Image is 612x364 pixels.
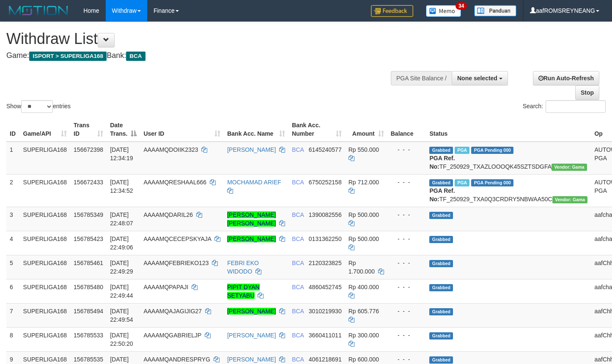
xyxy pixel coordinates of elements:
[6,30,400,47] h1: Withdraw List
[74,284,103,290] span: 156785480
[429,179,453,186] span: Grabbed
[140,118,224,142] th: User ID: activate to sort column ascending
[227,308,276,315] a: [PERSON_NAME]
[110,146,133,161] span: [DATE] 12:34:19
[6,231,20,255] td: 4
[391,71,452,85] div: PGA Site Balance /
[292,356,304,363] span: BCA
[391,355,423,364] div: - - -
[533,71,599,85] a: Run Auto-Refresh
[349,356,379,363] span: Rp 600.000
[523,100,606,113] label: Search:
[107,118,140,142] th: Date Trans.: activate to sort column descending
[426,5,461,17] img: Button%20Memo.svg
[429,332,453,339] span: Grabbed
[391,259,423,267] div: - - -
[74,146,103,153] span: 156672398
[6,52,400,60] h4: Game: Bank:
[552,196,588,203] span: Vendor URL: https://trx31.1velocity.biz
[74,356,103,363] span: 156785535
[20,142,71,175] td: SUPERLIGA168
[227,332,276,339] a: [PERSON_NAME]
[455,147,469,154] span: Marked by aafsoycanthlai
[21,100,53,113] select: Showentries
[309,284,342,290] span: Copy 4860452745 to clipboard
[292,284,304,290] span: BCA
[309,179,342,186] span: Copy 6750252158 to clipboard
[143,211,193,218] span: AAAAMQDARIL26
[474,5,516,16] img: panduan.png
[309,308,342,315] span: Copy 3010219930 to clipboard
[349,260,375,275] span: Rp 1.700.000
[227,284,260,299] a: PIPIT DYAN SETYABU
[20,207,71,231] td: SUPERLIGA168
[292,211,304,218] span: BCA
[6,279,20,303] td: 6
[391,283,423,291] div: - - -
[143,284,188,290] span: AAAAMQPAPAJI
[309,260,342,266] span: Copy 2120323825 to clipboard
[391,307,423,315] div: - - -
[456,2,467,10] span: 34
[455,179,469,186] span: Marked by aafsoycanthlai
[292,332,304,339] span: BCA
[309,235,342,242] span: Copy 0131362250 to clipboard
[126,52,145,61] span: BCA
[20,174,71,207] td: SUPERLIGA168
[20,279,71,303] td: SUPERLIGA168
[227,179,281,186] a: MOCHAMAD ARIEF
[429,356,453,364] span: Grabbed
[70,118,107,142] th: Trans ID: activate to sort column ascending
[349,235,379,242] span: Rp 500.000
[20,255,71,279] td: SUPERLIGA168
[349,211,379,218] span: Rp 500.000
[426,142,591,175] td: TF_250929_TXAZLOOOQK45SZTSDGFA
[143,235,211,242] span: AAAAMQCECEPSKYAJA
[471,147,513,154] span: PGA Pending
[292,260,304,266] span: BCA
[227,235,276,242] a: [PERSON_NAME]
[143,332,201,339] span: AAAAMQGABRIELJP
[349,179,379,186] span: Rp 712.000
[292,235,304,242] span: BCA
[429,308,453,315] span: Grabbed
[349,284,379,290] span: Rp 400.000
[110,260,133,275] span: [DATE] 22:49:29
[110,332,133,347] span: [DATE] 22:50:20
[429,236,453,243] span: Grabbed
[74,332,103,339] span: 156785533
[391,211,423,219] div: - - -
[227,211,276,227] a: [PERSON_NAME] [PERSON_NAME]
[429,187,455,203] b: PGA Ref. No:
[292,308,304,315] span: BCA
[292,179,304,186] span: BCA
[110,211,133,227] span: [DATE] 22:48:07
[391,145,423,154] div: - - -
[345,118,387,142] th: Amount: activate to sort column ascending
[74,260,103,266] span: 156785461
[20,231,71,255] td: SUPERLIGA168
[110,179,133,194] span: [DATE] 12:34:52
[309,146,342,153] span: Copy 6145240577 to clipboard
[110,308,133,323] span: [DATE] 22:49:54
[6,118,20,142] th: ID
[6,207,20,231] td: 3
[546,100,606,113] input: Search:
[74,235,103,242] span: 156785423
[74,179,103,186] span: 156672433
[227,146,276,153] a: [PERSON_NAME]
[349,146,379,153] span: Rp 550.000
[391,235,423,243] div: - - -
[6,255,20,279] td: 5
[426,174,591,207] td: TF_250929_TXA0Q3CRDRY5NBWAA50C
[349,308,379,315] span: Rp 605.776
[288,118,345,142] th: Bank Acc. Number: activate to sort column ascending
[471,179,513,186] span: PGA Pending
[371,5,413,17] img: Feedback.jpg
[143,260,209,266] span: AAAAMQFEBRIEKO123
[20,118,71,142] th: Game/API: activate to sort column ascending
[429,147,453,154] span: Grabbed
[143,356,210,363] span: AAAAMQANDRESPRYG
[309,211,342,218] span: Copy 1390082556 to clipboard
[309,332,342,339] span: Copy 3660411011 to clipboard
